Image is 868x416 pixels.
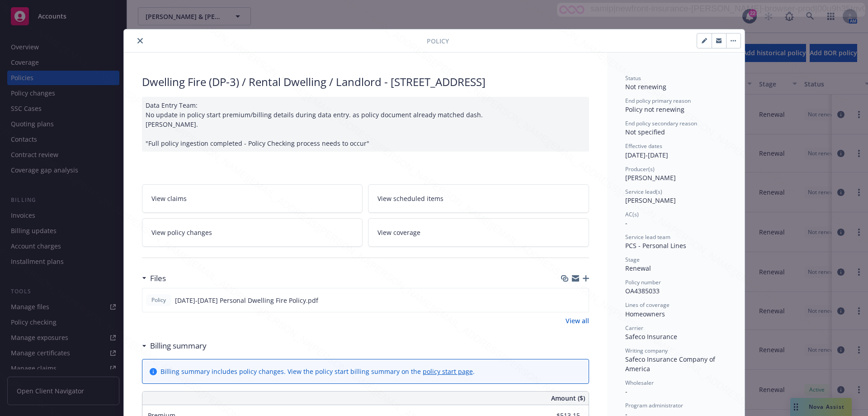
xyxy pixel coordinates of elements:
div: Billing summary includes policy changes. View the policy start billing summary on the . [160,367,475,376]
span: Amount ($) [551,393,585,403]
span: Stage [625,256,640,263]
span: Producer(s) [625,165,655,173]
button: close [135,35,146,46]
div: Billing summary [142,340,207,352]
span: Writing company [625,347,668,354]
span: Renewal [625,264,651,273]
h3: Billing summary [150,340,207,352]
span: Safeco Insurance Company of America [625,355,717,373]
span: Service lead team [625,233,670,241]
a: View all [566,316,589,325]
span: Policy not renewing [625,105,684,114]
span: - [625,387,627,396]
span: Program administrator [625,402,683,409]
span: PCS - Personal Lines [625,241,686,250]
div: Dwelling Fire (DP-3) / Rental Dwelling / Landlord - [STREET_ADDRESS] [142,74,589,90]
span: - [625,219,627,227]
span: [PERSON_NAME] [625,196,676,205]
h3: Files [150,273,166,284]
span: [PERSON_NAME] [625,173,676,182]
a: policy start page [423,367,473,376]
span: Status [625,74,641,82]
div: Data Entry Team: No update in policy start premium/billing details during data entry. as policy d... [142,97,589,152]
button: preview file [577,296,585,305]
span: View policy changes [151,228,212,237]
span: Carrier [625,324,643,332]
div: [DATE] - [DATE] [625,142,726,159]
span: Not specified [625,128,665,136]
div: Homeowners [625,309,726,319]
a: View coverage [368,218,589,247]
span: End policy secondary reason [625,120,697,127]
span: Not renewing [625,82,666,91]
a: View scheduled items [368,184,589,213]
span: Lines of coverage [625,301,670,309]
span: Wholesaler [625,379,654,387]
a: View claims [142,184,363,213]
span: Safeco Insurance [625,332,677,341]
span: View claims [151,194,187,203]
span: AC(s) [625,210,639,218]
button: download file [562,296,570,305]
a: View policy changes [142,218,363,247]
span: View scheduled items [377,194,443,203]
span: Policy [150,296,168,304]
span: Service lead(s) [625,188,662,196]
span: OA4385033 [625,287,660,295]
span: [DATE]-[DATE] Personal Dwelling Fire Policy.pdf [175,296,318,305]
span: Policy number [625,278,661,286]
span: Policy [427,36,449,46]
div: Files [142,273,166,284]
span: End policy primary reason [625,97,691,105]
span: View coverage [377,228,420,237]
span: Effective dates [625,142,662,150]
